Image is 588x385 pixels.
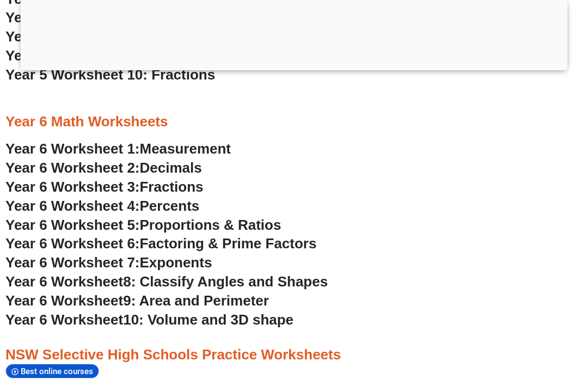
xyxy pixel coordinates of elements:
[140,179,204,195] span: Fractions
[5,292,123,309] span: Year 6 Worksheet
[5,198,140,214] span: Year 6 Worksheet 4:
[5,140,231,157] a: Year 6 Worksheet 1:Measurement
[140,160,202,176] span: Decimals
[401,262,588,385] iframe: Chat Widget
[5,179,203,195] a: Year 6 Worksheet 3:Fractions
[5,113,583,131] h3: Year 6 Math Worksheets
[5,66,215,83] a: Year 5 Worksheet 10: Fractions
[5,235,316,252] a: Year 6 Worksheet 6:Factoring & Prime Factors
[5,217,140,233] span: Year 6 Worksheet 5:
[123,273,328,290] span: 8: Classify Angles and Shapes
[5,254,140,271] span: Year 6 Worksheet 7:
[5,140,140,157] span: Year 6 Worksheet 1:
[21,366,96,376] span: Best online courses
[5,273,328,290] a: Year 6 Worksheet8: Classify Angles and Shapes
[5,179,140,195] span: Year 6 Worksheet 3:
[140,254,212,271] span: Exponents
[5,160,140,176] span: Year 6 Worksheet 2:
[140,217,281,233] span: Proportions & Ratios
[5,9,278,26] a: Year 5 Worksheet 7: Order of Operations
[5,346,583,364] h3: NSW Selective High Schools Practice Worksheets
[5,28,208,45] a: Year 5 Worksheet 8: Factoring
[140,140,231,157] span: Measurement
[123,292,269,309] span: 9: Area and Perimeter
[5,47,206,64] a: Year 5 Worksheet 9: Decimals
[5,311,293,328] a: Year 6 Worksheet10: Volume and 3D shape
[5,198,199,214] a: Year 6 Worksheet 4:Percents
[5,235,140,252] span: Year 6 Worksheet 6:
[5,311,123,328] span: Year 6 Worksheet
[5,292,269,309] a: Year 6 Worksheet9: Area and Perimeter
[5,254,212,271] a: Year 6 Worksheet 7:Exponents
[5,273,123,290] span: Year 6 Worksheet
[5,160,202,176] a: Year 6 Worksheet 2:Decimals
[140,235,317,252] span: Factoring & Prime Factors
[5,364,99,378] div: Best online courses
[5,217,281,233] a: Year 6 Worksheet 5:Proportions & Ratios
[140,198,200,214] span: Percents
[123,311,293,328] span: 10: Volume and 3D shape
